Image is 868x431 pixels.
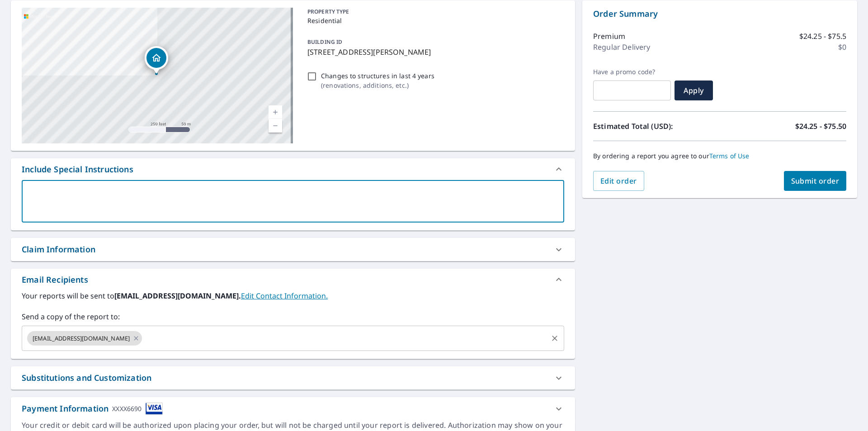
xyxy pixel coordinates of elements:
b: [EMAIL_ADDRESS][DOMAIN_NAME]. [114,291,241,301]
div: XXXX6690 [112,403,142,415]
p: $24.25 - $75.5 [799,31,846,42]
p: By ordering a report you agree to our [593,152,846,160]
div: Claim Information [22,243,95,256]
p: Estimated Total (USD): [593,121,720,132]
button: Edit order [593,171,644,191]
div: Email Recipients [11,269,575,290]
span: Edit order [600,176,637,186]
a: EditContactInfo [241,291,328,301]
div: Payment InformationXXXX6690cardImage [11,397,575,420]
p: $24.25 - $75.50 [795,121,846,132]
a: Current Level 17, Zoom Out [269,119,282,133]
div: Substitutions and Customization [22,372,151,384]
p: Regular Delivery [593,42,650,52]
a: Terms of Use [709,152,750,160]
div: Include Special Instructions [11,158,575,180]
p: Premium [593,31,625,42]
div: Dropped pin, building 1, Residential property, 118 Marymont Cir Troy, VA 22974 [145,46,168,74]
a: Current Level 17, Zoom In [269,105,282,119]
label: Have a promo code? [593,68,671,76]
div: Email Recipients [22,274,88,286]
div: [EMAIL_ADDRESS][DOMAIN_NAME] [27,331,142,346]
p: Residential [307,16,561,25]
img: cardImage [146,403,163,415]
button: Clear [548,332,561,345]
div: Include Special Instructions [22,163,133,175]
span: Apply [682,85,706,95]
div: Claim Information [11,238,575,261]
span: Submit order [791,176,840,186]
p: Order Summary [593,8,846,20]
label: Your reports will be sent to [22,290,564,301]
button: Submit order [784,171,847,191]
label: Send a copy of the report to: [22,311,564,322]
p: PROPERTY TYPE [307,8,561,16]
div: Payment Information [22,403,163,415]
p: [STREET_ADDRESS][PERSON_NAME] [307,47,561,57]
p: ( renovations, additions, etc. ) [321,81,434,90]
p: Changes to structures in last 4 years [321,71,434,81]
span: [EMAIL_ADDRESS][DOMAIN_NAME] [27,334,135,343]
button: Apply [675,81,713,100]
div: Substitutions and Customization [11,366,575,389]
p: $0 [838,42,846,52]
p: BUILDING ID [307,38,342,46]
